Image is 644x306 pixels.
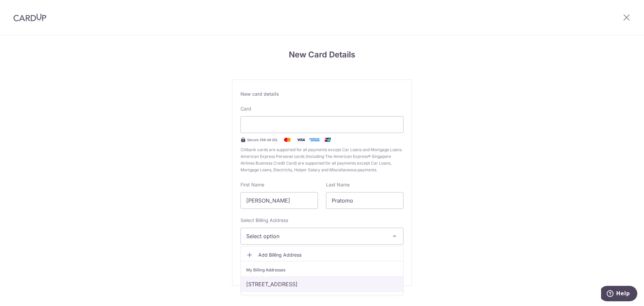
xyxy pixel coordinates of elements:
iframe: Secure card payment input frame [246,121,398,129]
img: Mastercard [281,136,294,144]
img: .alt.unionpay [321,136,334,144]
ul: Select option [240,246,404,295]
a: [STREET_ADDRESS] [241,276,403,292]
img: CardUp [13,13,46,21]
input: Cardholder First Name [240,192,318,209]
label: Card [240,105,251,112]
input: Cardholder Last Name [326,192,404,209]
label: Select Billing Address [240,217,288,224]
img: Visa [294,136,308,144]
img: .alt.amex [308,136,321,144]
button: Select option [240,228,404,245]
label: Last Name [326,181,350,188]
span: Citibank cards are supported for all payments except Car Loans and Mortgage Loans. American Expre... [240,146,404,173]
span: My Billing Addresses [246,267,285,273]
a: Add Billing Address [241,249,403,261]
h4: New Card Details [232,49,412,61]
span: Add Billing Address [258,252,398,258]
div: New card details [240,91,404,97]
span: Select option [246,232,386,240]
iframe: Opens a widget where you can find more information [601,286,637,303]
span: Secure 256-bit SSL [247,137,278,142]
label: First Name [240,181,264,188]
